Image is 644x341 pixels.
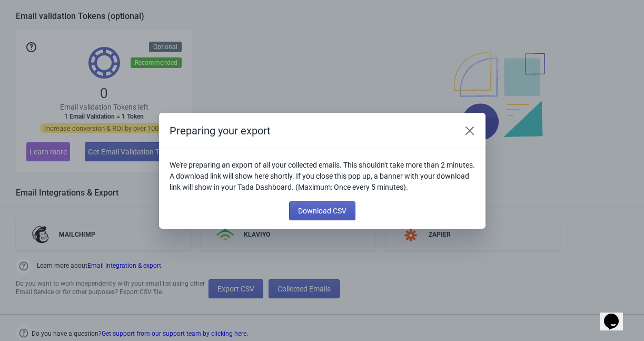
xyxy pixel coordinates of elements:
[170,160,475,193] p: We're preparing an export of all your collected emails. This shouldn't take more than 2 minutes. ...
[298,207,346,215] span: Download CSV
[600,299,633,330] iframe: chat widget
[460,121,479,140] button: Close
[170,123,450,138] h2: Preparing your export
[289,201,355,220] button: Download CSV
